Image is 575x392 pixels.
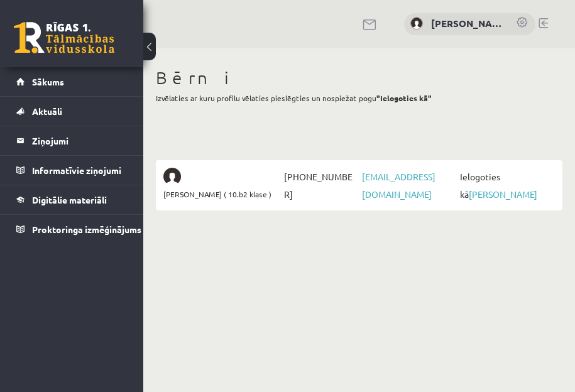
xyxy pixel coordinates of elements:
[16,126,128,155] a: Ziņojumi
[14,22,114,53] a: Rīgas 1. Tālmācības vidusskola
[32,156,128,185] legend: Informatīvie ziņojumi
[163,185,271,203] span: [PERSON_NAME] ( 10.b2 klase )
[32,76,64,87] span: Sākums
[16,97,128,126] a: Aktuāli
[457,168,555,203] span: Ielogoties kā
[32,224,141,235] span: Proktoringa izmēģinājums
[32,194,107,205] span: Digitālie materiāli
[16,67,128,96] a: Sākums
[410,17,423,30] img: Inta Lizuma
[469,188,537,200] a: [PERSON_NAME]
[156,92,562,104] p: Izvēlaties ar kuru profilu vēlaties pieslēgties un nospiežat pogu
[32,126,128,155] legend: Ziņojumi
[16,215,128,244] a: Proktoringa izmēģinājums
[431,16,503,31] a: [PERSON_NAME]
[376,93,432,103] b: "Ielogoties kā"
[16,185,128,214] a: Digitālie materiāli
[16,156,128,185] a: Informatīvie ziņojumi
[163,168,181,185] img: Rūta Spriņģe
[32,106,62,117] span: Aktuāli
[281,168,359,203] span: [PHONE_NUMBER]
[156,67,562,89] h1: Bērni
[362,171,435,200] a: [EMAIL_ADDRESS][DOMAIN_NAME]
